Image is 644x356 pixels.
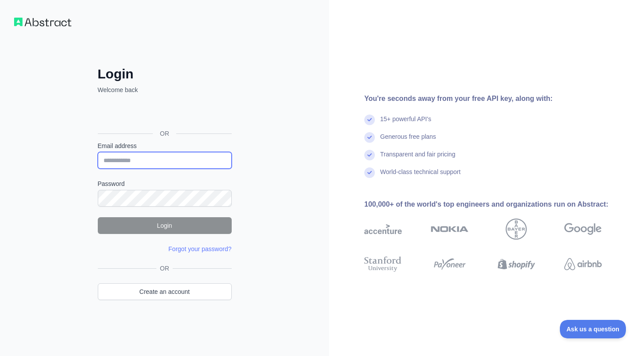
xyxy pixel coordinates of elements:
span: OR [156,264,173,273]
div: 100,000+ of the world's top engineers and organizations run on Abstract: [364,199,630,210]
img: airbnb [564,255,602,274]
img: check mark [364,150,375,160]
iframe: Sign in with Google Button [93,104,234,123]
img: Workflow [14,18,71,26]
img: nokia [431,219,468,240]
img: check mark [364,115,375,125]
img: shopify [498,255,535,274]
img: accenture [364,219,402,240]
span: OR [153,129,176,138]
label: Password [98,179,232,188]
a: Forgot your password? [168,245,231,252]
img: stanford university [364,255,402,274]
div: World-class technical support [380,167,461,185]
img: check mark [364,167,375,178]
img: payoneer [431,255,468,274]
p: Welcome back [98,85,232,94]
iframe: Toggle Customer Support [560,320,626,338]
label: Email address [98,141,232,150]
div: 15+ powerful API's [380,115,431,132]
button: Login [98,217,232,234]
img: google [564,219,602,240]
img: bayer [506,219,527,240]
img: check mark [364,132,375,143]
div: Transparent and fair pricing [380,150,455,167]
a: Create an account [98,283,232,300]
div: Generous free plans [380,132,436,150]
div: You're seconds away from your free API key, along with: [364,93,630,104]
h2: Login [98,66,232,82]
